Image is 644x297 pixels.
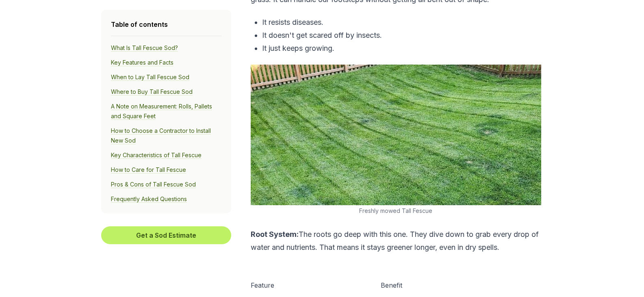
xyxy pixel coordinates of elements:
[111,44,178,52] a: What Is Tall Fescue Sod?
[251,228,541,254] p: The roots go deep with this one. They dive down to grab every drop of water and nutrients. That m...
[111,127,211,144] a: How to Choose a Contractor to Install New Sod
[111,195,187,203] a: Frequently Asked Questions
[111,103,212,120] a: A Note on Measurement: Rolls, Pallets and Square Feet
[101,226,231,244] button: Get a Sod Estimate
[251,230,299,238] b: Root System:
[251,280,371,290] p: Feature
[111,59,173,66] a: Key Features and Facts
[262,29,541,42] p: It doesn't get scared off by insects.
[262,42,541,55] p: It just keeps growing.
[381,280,541,290] p: Benefit
[111,166,186,173] a: How to Care for Tall Fescue
[111,88,193,95] a: Where to Buy Tall Fescue Sod
[111,20,221,29] h4: Table of contents
[251,65,541,205] img: Freshly mowed Tall Fescue
[262,16,541,29] p: It resists diseases.
[111,152,202,159] a: Key Characteristics of Tall Fescue
[111,181,196,188] a: Pros & Cons of Tall Fescue Sod
[251,207,541,215] figcaption: Freshly mowed Tall Fescue
[111,74,189,81] a: When to Lay Tall Fescue Sod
